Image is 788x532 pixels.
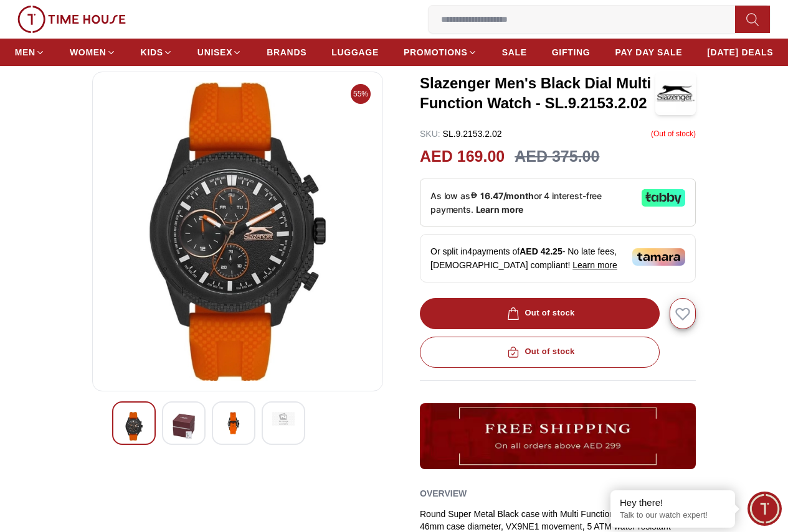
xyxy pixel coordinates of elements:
div: Chat Widget [748,492,782,526]
span: PAY DAY SALE [615,46,682,58]
span: WOMEN [70,46,107,58]
p: Talk to our watch expert! [620,510,726,521]
a: UNISEX [197,41,242,63]
img: Slazenger Men's Black Dial Multi Function Watch - SL.9.2153.2.02 [272,412,295,426]
span: [DATE] DEALS [707,46,773,58]
a: WOMEN [70,41,116,63]
p: SL.9.2153.2.02 [420,128,502,140]
a: LUGGAGE [331,41,379,63]
div: Hey there! [620,497,726,509]
img: ... [17,6,126,33]
img: Slazenger Men's Black Dial Multi Function Watch - SL.9.2153.2.02 [123,412,145,441]
img: Tamara [632,248,685,266]
a: PAY DAY SALE [615,41,682,63]
span: KIDS [141,46,163,58]
span: BRANDS [267,46,306,58]
span: MEN [15,46,36,58]
a: MEN [15,41,45,63]
span: SALE [502,46,527,58]
img: Slazenger Men's Black Dial Multi Function Watch - SL.9.2153.2.02 [103,82,373,381]
a: [DATE] DEALS [707,41,773,63]
div: Or split in 4 payments of - No late fees, [DEMOGRAPHIC_DATA] compliant! [420,234,696,282]
h2: Overview [420,484,467,503]
h3: Slazenger Men's Black Dial Multi Function Watch - SL.9.2153.2.02 [420,73,655,113]
img: Slazenger Men's Black Dial Multi Function Watch - SL.9.2153.2.02 [173,412,195,441]
h3: AED 375.00 [515,145,599,169]
span: 55% [351,84,371,104]
a: PROMOTIONS [404,41,477,63]
span: PROMOTIONS [404,46,468,58]
a: SALE [502,41,527,63]
h2: AED 169.00 [420,145,505,169]
img: Slazenger Men's Black Dial Multi Function Watch - SL.9.2153.2.02 [655,72,696,115]
span: GIFTING [552,46,591,58]
a: GIFTING [552,41,591,63]
span: UNISEX [197,46,232,58]
span: SKU : [420,129,440,139]
span: AED 42.25 [520,246,562,256]
a: BRANDS [267,41,306,63]
img: ... [420,403,696,469]
span: Learn more [572,260,617,270]
a: KIDS [141,41,173,63]
p: ( Out of stock ) [651,128,696,140]
span: LUGGAGE [331,46,379,58]
img: Slazenger Men's Black Dial Multi Function Watch - SL.9.2153.2.02 [222,412,245,434]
